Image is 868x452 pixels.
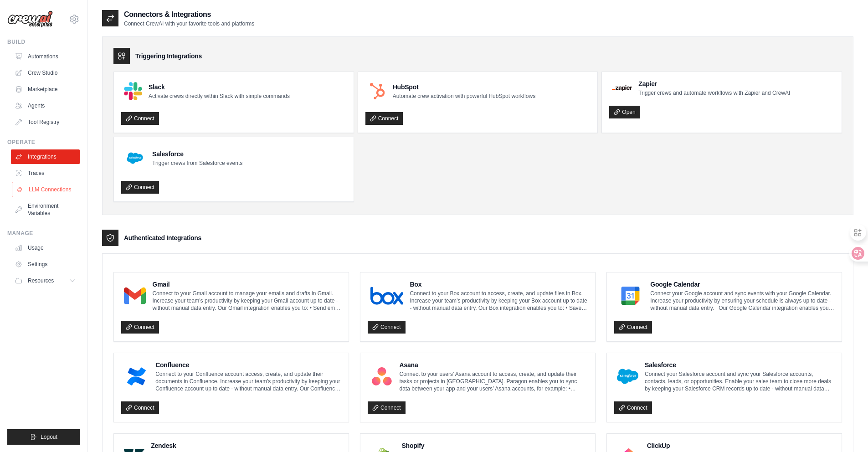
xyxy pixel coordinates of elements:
p: Connect your Google account and sync events with your Google Calendar. Increase your productivity... [650,290,834,312]
p: Connect your Salesforce account and sync your Salesforce accounts, contacts, leads, or opportunit... [645,370,834,392]
a: Tool Registry [11,115,80,129]
p: Trigger crews and automate workflows with Zapier and CrewAI [638,89,790,97]
h4: Gmail [152,280,341,289]
a: Connect [614,321,652,334]
img: Salesforce Logo [124,147,146,169]
p: Activate crews directly within Slack with simple commands [149,92,290,100]
img: Asana Logo [370,367,393,385]
a: Connect [121,112,159,125]
p: Connect CrewAI with your favorite tools and platforms [124,20,254,27]
a: Connect [121,401,159,414]
a: Connect [121,181,159,194]
img: HubSpot Logo [368,82,386,100]
h4: ClickUp [647,441,834,450]
p: Automate crew activation with powerful HubSpot workflows [393,92,535,100]
div: Operate [7,139,80,146]
h4: Zapier [638,79,790,88]
a: Open [609,106,640,118]
a: Environment Variables [11,199,80,221]
img: Slack Logo [124,82,142,100]
p: Trigger crews from Salesforce events [152,159,242,167]
img: Google Calendar Logo [617,287,644,305]
a: Connect [365,112,403,125]
h4: Salesforce [152,149,242,159]
h4: Zendesk [151,441,341,450]
a: Marketplace [11,82,80,97]
div: Build [7,38,80,46]
a: LLM Connections [12,182,81,197]
img: Box Logo [370,287,403,305]
div: Manage [7,230,80,237]
img: Confluence Logo [124,367,149,385]
a: Connect [121,321,159,334]
h4: Slack [149,82,290,92]
img: Salesforce Logo [617,367,638,385]
h4: Asana [400,360,588,370]
a: Integrations [11,149,80,164]
h4: Shopify [401,441,588,450]
a: Usage [11,241,80,255]
a: Traces [11,166,80,180]
a: Settings [11,257,80,272]
button: Resources [11,273,80,288]
a: Automations [11,49,80,64]
h4: HubSpot [393,82,535,92]
img: Gmail Logo [124,287,146,305]
p: Connect to your users’ Asana account to access, create, and update their tasks or projects in [GE... [400,370,588,392]
a: Connect [368,401,406,414]
a: Agents [11,98,80,113]
img: Zapier Logo [612,85,632,91]
h3: Triggering Integrations [135,51,202,61]
a: Connect [368,321,406,334]
span: Resources [28,277,54,284]
img: Logo [7,10,53,28]
h4: Salesforce [645,360,834,370]
h4: Google Calendar [650,280,834,289]
h2: Connectors & Integrations [124,9,254,20]
h3: Authenticated Integrations [124,233,201,242]
span: Logout [41,433,57,441]
button: Logout [7,429,80,445]
p: Connect to your Box account to access, create, and update files in Box. Increase your team’s prod... [410,290,588,312]
a: Connect [614,401,652,414]
p: Connect to your Confluence account access, create, and update their documents in Confluence. Incr... [155,370,341,392]
p: Connect to your Gmail account to manage your emails and drafts in Gmail. Increase your team’s pro... [152,290,341,312]
h4: Box [410,280,588,289]
h4: Confluence [155,360,341,370]
a: Crew Studio [11,66,80,80]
